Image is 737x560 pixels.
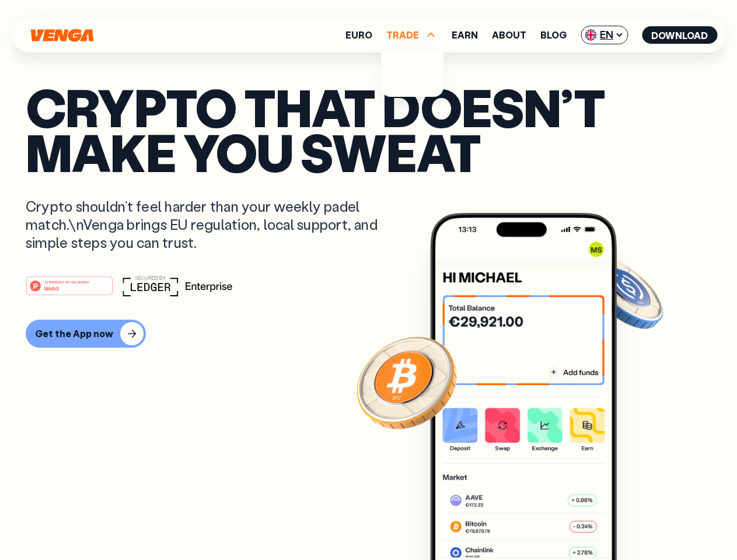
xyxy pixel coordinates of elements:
span: TRADE [386,28,438,42]
div: Get the App now [35,328,113,339]
svg: Home [29,29,95,42]
button: Get the App now [26,320,146,348]
a: Earn [452,30,478,40]
span: EN [581,26,628,44]
button: Download [642,26,717,44]
img: flag-uk [585,29,596,41]
a: Get the App now [26,320,711,348]
span: TRADE [386,30,419,40]
tspan: #1 PRODUCT OF THE MONTH [44,280,89,283]
img: Bitcoin [354,330,459,435]
p: Crypto that doesn’t make you sweat [26,85,711,174]
a: #1 PRODUCT OF THE MONTHWeb3 [26,283,113,298]
img: USDC coin [582,251,666,335]
a: Blog [540,30,567,40]
tspan: Web3 [44,285,59,291]
p: Crypto shouldn’t feel harder than your weekly padel match.\nVenga brings EU regulation, local sup... [26,197,394,252]
a: About [492,30,526,40]
a: Euro [345,30,372,40]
